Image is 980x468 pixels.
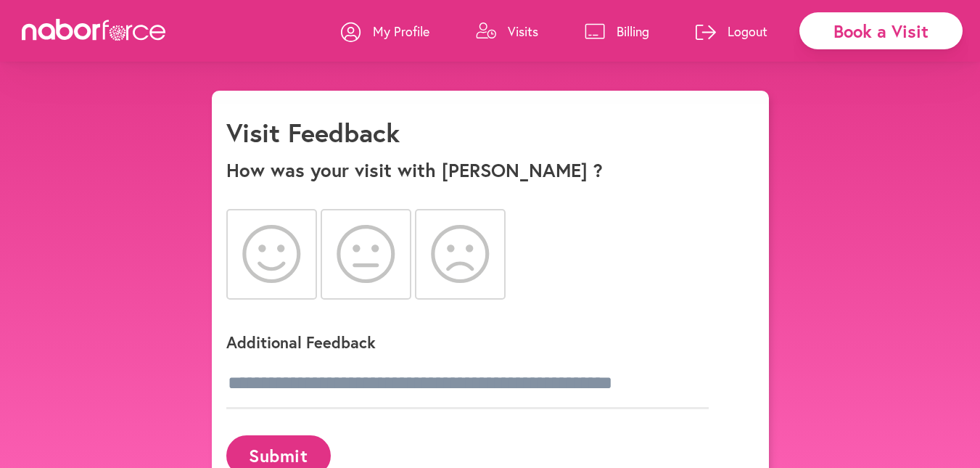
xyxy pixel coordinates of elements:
[476,9,538,53] a: Visits
[226,117,400,148] h1: Visit Feedback
[585,9,649,53] a: Billing
[799,12,963,49] div: Book a Visit
[696,9,767,53] a: Logout
[226,159,754,181] p: How was your visit with [PERSON_NAME] ?
[728,22,767,40] p: Logout
[373,22,429,40] p: My Profile
[341,9,429,53] a: My Profile
[617,22,649,40] p: Billing
[508,22,538,40] p: Visits
[226,332,734,353] p: Additional Feedback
